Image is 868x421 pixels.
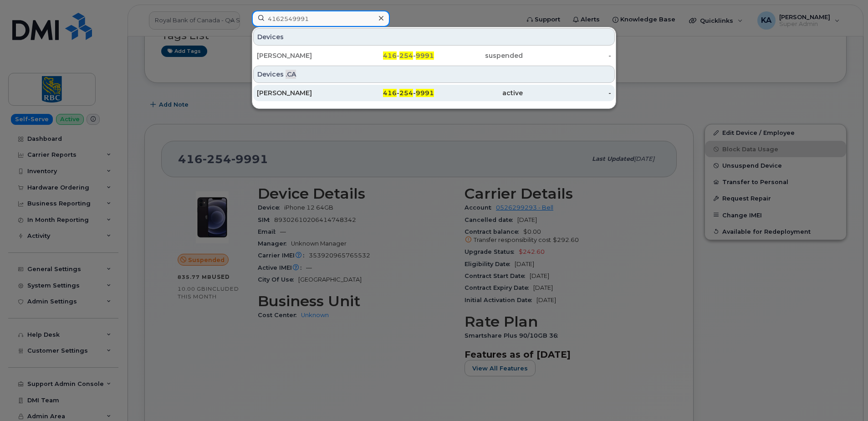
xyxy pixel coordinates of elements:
[523,51,612,60] div: -
[434,51,523,60] div: suspended
[253,85,615,101] a: [PERSON_NAME]416-254-9991active-
[253,66,615,83] div: Devices
[399,51,413,60] span: 254
[523,88,612,98] div: -
[383,51,397,60] span: 416
[399,89,413,97] span: 254
[383,89,397,97] span: 416
[286,70,296,79] span: .CA
[252,10,390,27] input: Find something...
[416,51,434,60] span: 9991
[257,88,346,98] div: [PERSON_NAME]
[434,88,523,98] div: active
[253,28,615,46] div: Devices
[257,51,346,60] div: [PERSON_NAME]
[416,89,434,97] span: 9991
[346,51,434,60] div: - -
[346,88,434,98] div: - -
[253,47,615,64] a: [PERSON_NAME]416-254-9991suspended-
